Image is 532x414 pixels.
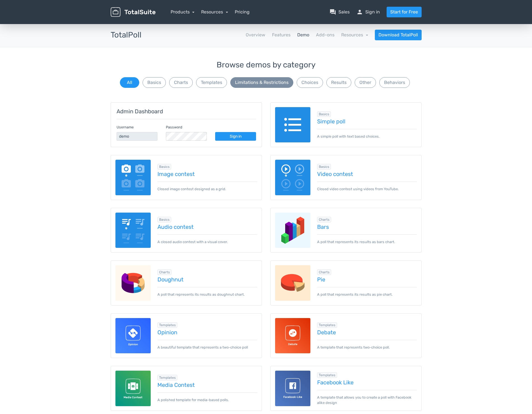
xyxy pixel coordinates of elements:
[317,372,337,378] span: Browse all in Templates
[115,265,151,301] img: charts-doughnut.png.webp
[157,234,257,244] p: A closed audio contest with a visual cover.
[317,322,337,328] span: Browse all in Templates
[157,392,257,403] p: A polished template for media-based polls.
[329,9,336,15] span: question_answer
[317,390,417,405] p: A template that allows you to create a poll with Facebook alike design
[317,234,417,244] p: A poll that represents its results as bars chart.
[317,224,417,230] a: Bars
[317,171,417,177] a: Video contest
[166,124,182,130] label: Password
[157,329,257,335] a: Opinion
[115,371,151,406] img: media-contest-template-for-totalpoll.svg
[317,379,417,385] a: Facebook Like
[326,77,351,88] button: Results
[235,9,250,15] a: Pricing
[157,217,171,222] span: Browse all in Basics
[157,171,257,177] a: Image contest
[157,269,171,275] span: Browse all in Charts
[275,371,311,406] img: facebook-like-template-for-totalpoll.svg
[111,31,141,39] h3: TotalPoll
[275,160,311,195] img: video-poll.png.webp
[157,375,177,380] span: Browse all in Templates
[297,32,309,38] a: Demo
[317,111,331,117] span: Browse all in Basics
[355,77,376,88] button: Other
[157,287,257,297] p: A poll that represents its results as doughnut chart.
[317,340,417,350] p: A template that represents two-choice poll.
[387,7,422,17] a: Start for Free
[157,276,257,283] a: Doughnut
[120,77,139,88] button: All
[117,108,256,114] h5: Admin Dashboard
[111,7,155,17] img: TotalSuite for WordPress
[117,124,134,130] label: Username
[143,77,166,88] button: Basics
[317,217,331,222] span: Browse all in Charts
[329,9,350,15] a: question_answerSales
[375,30,422,40] a: Download TotalPoll
[317,276,417,283] a: Pie
[169,77,193,88] button: Charts
[196,77,227,88] button: Templates
[317,129,417,139] p: A simple poll with text based choices.
[201,9,228,15] a: Resources
[157,164,171,170] span: Browse all in Basics
[171,9,195,15] a: Products
[115,318,151,354] img: opinion-template-for-totalpoll.svg
[272,32,291,38] a: Features
[317,287,417,297] p: A poll that represents its results as pie chart.
[275,107,311,143] img: text-poll.png.webp
[356,9,380,15] a: personSign in
[275,213,311,248] img: charts-bars.png.webp
[275,265,311,301] img: charts-pie.png.webp
[317,182,417,192] p: Closed video contest using videos from YouTube.
[246,32,265,38] a: Overview
[215,132,256,141] a: Sign in
[111,61,422,69] h3: Browse demos by category
[157,182,257,192] p: Closed image contest designed as a grid.
[115,213,151,248] img: audio-poll.png.webp
[356,9,363,15] span: person
[341,32,368,37] a: Resources
[317,118,417,124] a: Simple poll
[297,77,323,88] button: Choices
[230,77,293,88] button: Limitations & Restrictions
[157,382,257,388] a: Media Contest
[157,224,257,230] a: Audio contest
[157,340,257,350] p: A beautiful template that represents a two-choice poll
[275,318,311,354] img: debate-template-for-totalpoll.svg
[317,329,417,335] a: Debate
[317,164,331,170] span: Browse all in Basics
[317,269,331,275] span: Browse all in Charts
[157,322,177,328] span: Browse all in Templates
[316,32,334,38] a: Add-ons
[115,160,151,195] img: image-poll.png.webp
[379,77,410,88] button: Behaviors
